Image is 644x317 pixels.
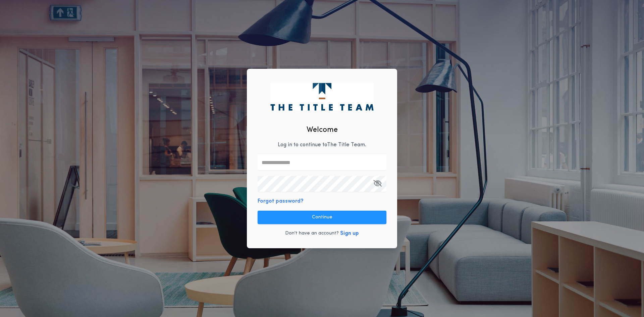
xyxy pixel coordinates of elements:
h2: Welcome [307,124,338,136]
img: logo [270,83,373,110]
button: Continue [258,211,386,224]
p: Don't have an account? [285,230,339,237]
button: Sign up [340,229,359,237]
p: Log in to continue to The Title Team . [278,141,366,149]
button: Forgot password? [258,197,304,205]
